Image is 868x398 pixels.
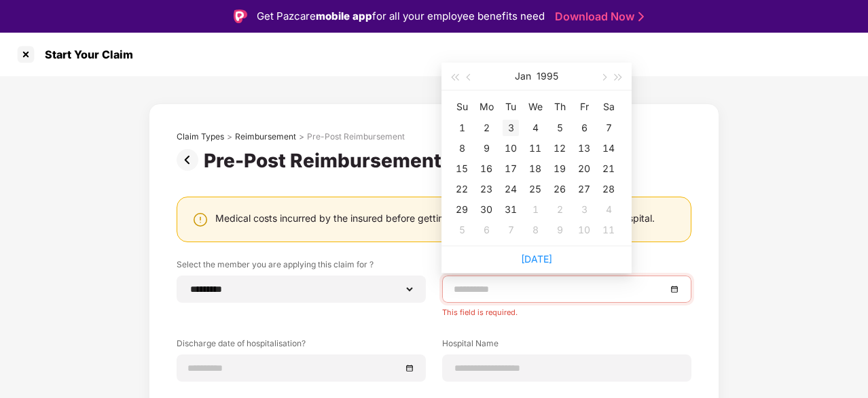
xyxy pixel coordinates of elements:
[478,120,494,136] div: 2
[547,179,572,199] td: 1995-01-26
[576,181,592,197] div: 27
[474,179,499,199] td: 1995-01-23
[442,337,691,354] label: Hospital Name
[454,161,470,177] div: 15
[547,199,572,220] td: 1995-02-02
[523,159,547,179] td: 1995-01-18
[600,140,617,156] div: 14
[521,253,552,265] a: [DATE]
[527,140,543,156] div: 11
[177,149,204,171] img: svg+xml;base64,PHN2ZyBpZD0iUHJldi0zMngzMiIgeG1sbnM9Imh0dHA6Ly93d3cudzMub3JnLzIwMDAvc3ZnIiB3aWR0aD...
[572,96,596,118] th: Fr
[596,199,621,220] td: 1995-02-04
[596,220,621,240] td: 1995-02-11
[474,199,499,220] td: 1995-01-30
[478,140,494,156] div: 9
[600,120,617,136] div: 7
[454,140,470,156] div: 8
[527,181,543,197] div: 25
[235,131,296,142] div: Reimbursement
[576,222,592,238] div: 10
[572,159,596,179] td: 1995-01-20
[450,138,474,159] td: 1995-01-08
[442,303,691,317] div: This field is required.
[551,222,568,238] div: 9
[450,96,474,118] th: Su
[478,161,494,177] div: 16
[499,118,523,138] td: 1995-01-03
[474,118,499,138] td: 1995-01-02
[576,120,592,136] div: 6
[551,140,568,156] div: 12
[450,199,474,220] td: 1995-01-29
[450,179,474,199] td: 1995-01-22
[478,181,494,197] div: 23
[551,181,568,197] div: 26
[551,201,568,218] div: 2
[576,201,592,218] div: 3
[499,138,523,159] td: 1995-01-10
[638,10,644,24] img: Stroke
[596,159,621,179] td: 1995-01-21
[299,131,304,142] div: >
[537,63,558,90] button: 1995
[503,140,519,156] div: 10
[523,138,547,159] td: 1995-01-11
[454,181,470,197] div: 22
[596,179,621,199] td: 1995-01-28
[572,199,596,220] td: 1995-02-03
[503,161,519,177] div: 17
[503,181,519,197] div: 24
[499,159,523,179] td: 1995-01-17
[478,222,494,238] div: 6
[450,159,474,179] td: 1995-01-15
[527,120,543,136] div: 4
[527,161,543,177] div: 18
[307,131,405,142] div: Pre-Post Reimbursement
[499,199,523,220] td: 1995-01-31
[572,138,596,159] td: 1995-01-13
[450,220,474,240] td: 1995-02-05
[454,222,470,238] div: 5
[503,201,519,218] div: 31
[37,48,133,61] div: Start Your Claim
[600,161,617,177] div: 21
[551,120,568,136] div: 5
[474,138,499,159] td: 1995-01-09
[596,138,621,159] td: 1995-01-14
[572,179,596,199] td: 1995-01-27
[515,63,531,90] button: Jan
[551,161,568,177] div: 19
[454,120,470,136] div: 1
[596,96,621,118] th: Sa
[600,181,617,197] div: 28
[523,199,547,220] td: 1995-02-01
[499,220,523,240] td: 1995-02-07
[555,10,640,24] a: Download Now
[454,201,470,218] div: 29
[600,222,617,238] div: 11
[527,222,543,238] div: 8
[576,140,592,156] div: 13
[523,118,547,138] td: 1995-01-04
[572,118,596,138] td: 1995-01-06
[596,118,621,138] td: 1995-01-07
[503,222,519,238] div: 7
[527,201,543,218] div: 1
[215,212,655,225] div: Medical costs incurred by the insured before getting admitted or after discharge from the hospital.
[474,220,499,240] td: 1995-02-06
[450,118,474,138] td: 1995-01-01
[257,8,545,24] div: Get Pazcare for all your employee benefits need
[234,10,247,23] img: Logo
[177,131,224,142] div: Claim Types
[576,161,592,177] div: 20
[547,138,572,159] td: 1995-01-12
[499,179,523,199] td: 1995-01-24
[478,201,494,218] div: 30
[547,159,572,179] td: 1995-01-19
[177,337,426,354] label: Discharge date of hospitalisation?
[474,96,499,118] th: Mo
[523,220,547,240] td: 1995-02-08
[600,201,617,218] div: 4
[503,120,519,136] div: 3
